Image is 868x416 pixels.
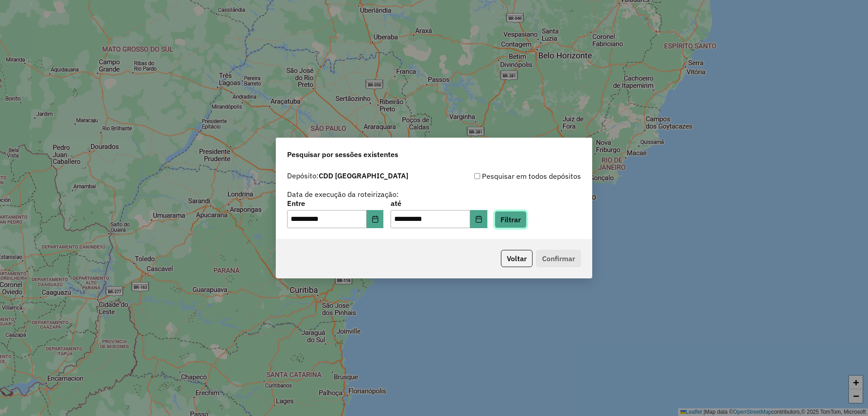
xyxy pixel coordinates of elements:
[391,198,487,209] label: até
[287,189,399,200] label: Data de execução da roteirização:
[319,171,408,180] strong: CDD [GEOGRAPHIC_DATA]
[495,211,527,228] button: Filtrar
[434,171,581,182] div: Pesquisar em todos depósitos
[367,210,384,228] button: Choose Date
[470,210,487,228] button: Choose Date
[287,198,383,209] label: Entre
[287,170,408,181] label: Depósito:
[501,250,533,267] button: Voltar
[287,149,398,160] span: Pesquisar por sessões existentes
